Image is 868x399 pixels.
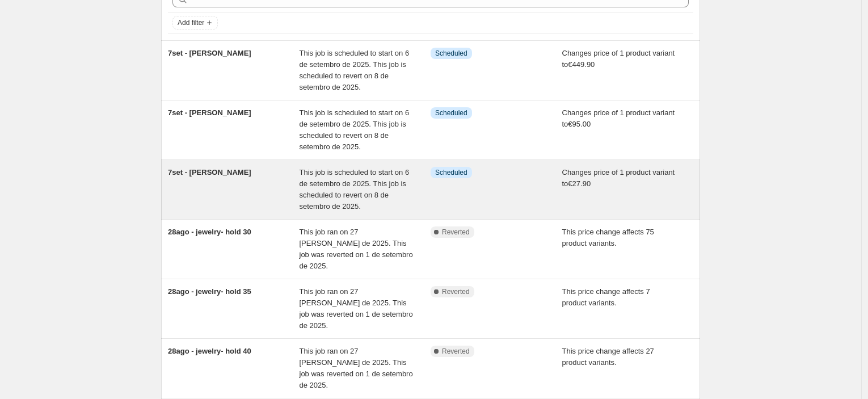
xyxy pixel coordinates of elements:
[562,168,675,188] span: Changes price of 1 product variant to
[442,287,470,296] span: Reverted
[300,108,410,151] span: This job is scheduled to start on 6 de setembro de 2025. This job is scheduled to revert on 8 de ...
[300,228,413,270] span: This job ran on 27 [PERSON_NAME] de 2025. This job was reverted on 1 de setembro de 2025.
[442,347,470,356] span: Reverted
[562,228,654,247] span: This price change affects 75 product variants.
[168,287,251,296] span: 28ago - jewelry- hold 35
[168,108,251,117] span: 7set - [PERSON_NAME]
[568,60,595,69] span: €449.90
[300,287,413,330] span: This job ran on 27 [PERSON_NAME] de 2025. This job was reverted on 1 de setembro de 2025.
[300,347,413,389] span: This job ran on 27 [PERSON_NAME] de 2025. This job was reverted on 1 de setembro de 2025.
[168,347,251,355] span: 28ago - jewelry- hold 40
[435,168,467,177] span: Scheduled
[300,168,410,211] span: This job is scheduled to start on 6 de setembro de 2025. This job is scheduled to revert on 8 de ...
[300,49,410,91] span: This job is scheduled to start on 6 de setembro de 2025. This job is scheduled to revert on 8 de ...
[435,108,467,117] span: Scheduled
[178,18,204,27] span: Add filter
[562,108,675,128] span: Changes price of 1 product variant to
[562,287,650,307] span: This price change affects 7 product variants.
[562,347,654,367] span: This price change affects 27 product variants.
[168,228,251,236] span: 28ago - jewelry- hold 30
[435,49,467,58] span: Scheduled
[568,120,591,128] span: €95.00
[172,16,218,30] button: Add filter
[168,168,251,177] span: 7set - [PERSON_NAME]
[568,179,591,188] span: €27.90
[168,49,251,57] span: 7set - [PERSON_NAME]
[442,228,470,237] span: Reverted
[562,49,675,69] span: Changes price of 1 product variant to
